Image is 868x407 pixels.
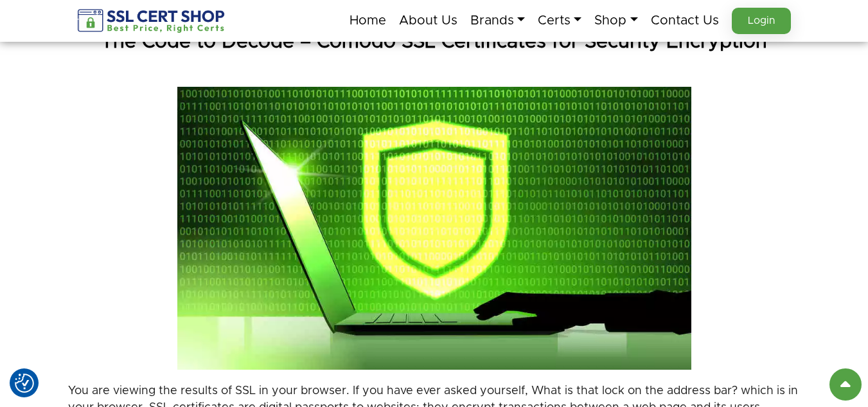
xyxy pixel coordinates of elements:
a: About Us [399,7,457,34]
img: Revisit consent button [15,374,34,393]
img: sslcertshop-logo [78,9,226,33]
button: Consent Preferences [15,374,34,393]
a: Certs [538,7,581,34]
a: Shop [594,7,637,34]
a: Login [732,8,791,34]
h1: The Code to Decode – Comodo SSL Certificates for Security Encryption [68,29,801,55]
a: Contact Us [651,7,719,34]
a: Brands [470,7,525,34]
img: the code to decode - comodo ssl certificates for security encryption - cypherclue [177,87,691,370]
a: Home [350,7,386,34]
